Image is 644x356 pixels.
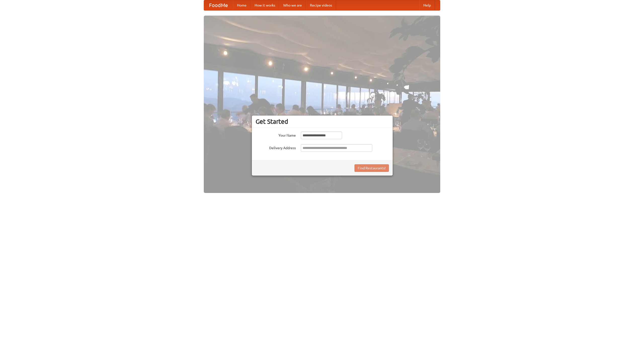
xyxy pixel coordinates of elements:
a: FoodMe [204,0,233,10]
a: Recipe videos [306,0,336,10]
a: How it works [251,0,279,10]
h3: Get Started [256,118,389,125]
button: Find Restaurants! [354,164,389,172]
label: Delivery Address [256,144,296,150]
a: Who we are [279,0,306,10]
label: Your Name [256,132,296,138]
a: Home [233,0,251,10]
a: Help [419,0,435,10]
